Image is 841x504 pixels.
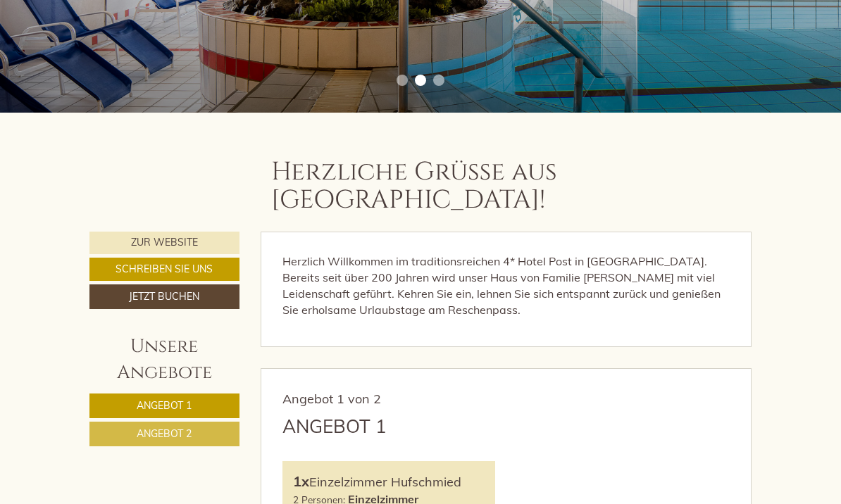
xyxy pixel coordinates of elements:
[137,427,192,440] span: Angebot 2
[282,413,387,439] div: Angebot 1
[293,472,309,490] b: 1x
[89,232,239,254] a: Zur Website
[89,258,239,281] a: Schreiben Sie uns
[89,284,239,309] a: Jetzt buchen
[271,158,742,214] h1: Herzliche Grüße aus [GEOGRAPHIC_DATA]!
[89,334,239,386] div: Unsere Angebote
[137,399,192,412] span: Angebot 1
[282,253,730,317] p: Herzlich Willkommen im traditionsreichen 4* Hotel Post in [GEOGRAPHIC_DATA]. Bereits seit über 20...
[293,472,485,492] div: Einzelzimmer Hufschmied
[282,391,381,407] span: Angebot 1 von 2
